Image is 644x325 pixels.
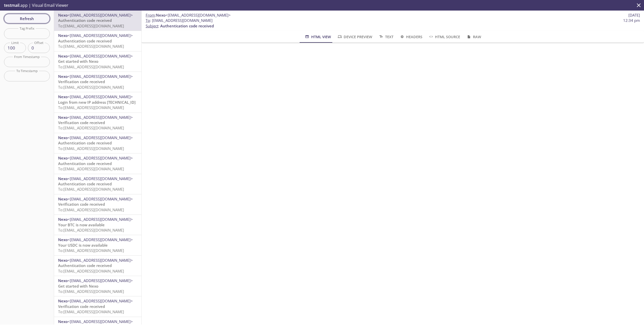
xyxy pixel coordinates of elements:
[68,33,133,38] span: <[EMAIL_ADDRESS][DOMAIN_NAME]>
[58,176,68,181] span: Nexo
[58,135,68,140] span: Nexo
[68,319,133,324] span: <[EMAIL_ADDRESS][DOMAIN_NAME]>
[58,228,124,233] span: To: [EMAIL_ADDRESS][DOMAIN_NAME]
[8,15,46,22] span: Refresh
[58,222,105,227] span: Your BTC is now available
[58,13,68,18] span: Nexo
[54,11,141,31] div: Nexo<[EMAIL_ADDRESS][DOMAIN_NAME]>Authentication code receivedTo:[EMAIL_ADDRESS][DOMAIN_NAME]
[58,53,68,59] span: Nexo
[304,34,331,40] span: HTML View
[58,23,124,28] span: To: [EMAIL_ADDRESS][DOMAIN_NAME]
[146,18,640,29] p: :
[68,53,133,59] span: <[EMAIL_ADDRESS][DOMAIN_NAME]>
[54,256,141,276] div: Nexo<[EMAIL_ADDRESS][DOMAIN_NAME]>Authentication code receivedTo:[EMAIL_ADDRESS][DOMAIN_NAME]
[58,268,124,274] span: To: [EMAIL_ADDRESS][DOMAIN_NAME]
[58,258,68,263] span: Nexo
[378,34,393,40] span: Text
[58,187,124,192] span: To: [EMAIL_ADDRESS][DOMAIN_NAME]
[58,146,124,151] span: To: [EMAIL_ADDRESS][DOMAIN_NAME]
[54,51,141,72] div: Nexo<[EMAIL_ADDRESS][DOMAIN_NAME]>Get started with NexoTo:[EMAIL_ADDRESS][DOMAIN_NAME]
[68,94,133,99] span: <[EMAIL_ADDRESS][DOMAIN_NAME]>
[166,13,231,18] span: <[EMAIL_ADDRESS][DOMAIN_NAME]>
[58,207,124,212] span: To: [EMAIL_ADDRESS][DOMAIN_NAME]
[58,79,105,84] span: Verification code received
[146,18,150,23] span: To
[58,85,124,90] span: To: [EMAIL_ADDRESS][DOMAIN_NAME]
[58,44,124,49] span: To: [EMAIL_ADDRESS][DOMAIN_NAME]
[146,18,213,23] span: : [EMAIL_ADDRESS][DOMAIN_NAME]
[68,74,133,79] span: <[EMAIL_ADDRESS][DOMAIN_NAME]>
[54,113,141,133] div: Nexo<[EMAIL_ADDRESS][DOMAIN_NAME]>Verification code receivedTo:[EMAIL_ADDRESS][DOMAIN_NAME]
[628,13,640,18] span: [DATE]
[58,161,112,166] span: Authentication code received
[58,298,68,303] span: Nexo
[54,276,141,296] div: Nexo<[EMAIL_ADDRESS][DOMAIN_NAME]>Get started with NexoTo:[EMAIL_ADDRESS][DOMAIN_NAME]
[58,237,68,242] span: Nexo
[58,217,68,222] span: Nexo
[58,289,124,294] span: To: [EMAIL_ADDRESS][DOMAIN_NAME]
[58,166,124,171] span: To: [EMAIL_ADDRESS][DOMAIN_NAME]
[58,64,124,69] span: To: [EMAIL_ADDRESS][DOMAIN_NAME]
[146,23,158,28] span: Subject
[58,18,112,23] span: Authentication code received
[54,174,141,194] div: Nexo<[EMAIL_ADDRESS][DOMAIN_NAME]>Authentication code receivedTo:[EMAIL_ADDRESS][DOMAIN_NAME]
[58,304,105,309] span: Verification code received
[68,135,133,140] span: <[EMAIL_ADDRESS][DOMAIN_NAME]>
[68,237,133,242] span: <[EMAIL_ADDRESS][DOMAIN_NAME]>
[58,100,136,105] span: Login from new IP address [TECHNICAL_ID]
[58,263,112,268] span: Authentication code received
[68,217,133,222] span: <[EMAIL_ADDRESS][DOMAIN_NAME]>
[54,215,141,235] div: Nexo<[EMAIL_ADDRESS][DOMAIN_NAME]>Your BTC is now availableTo:[EMAIL_ADDRESS][DOMAIN_NAME]
[58,120,105,125] span: Verification code received
[58,243,108,248] span: Your USDC is now available
[54,194,141,214] div: Nexo<[EMAIL_ADDRESS][DOMAIN_NAME]>Verification code receivedTo:[EMAIL_ADDRESS][DOMAIN_NAME]
[68,13,133,18] span: <[EMAIL_ADDRESS][DOMAIN_NAME]>
[54,235,141,255] div: Nexo<[EMAIL_ADDRESS][DOMAIN_NAME]>Your USDC is now availableTo:[EMAIL_ADDRESS][DOMAIN_NAME]
[58,115,68,120] span: Nexo
[54,133,141,153] div: Nexo<[EMAIL_ADDRESS][DOMAIN_NAME]>Authentication code receivedTo:[EMAIL_ADDRESS][DOMAIN_NAME]
[68,298,133,303] span: <[EMAIL_ADDRESS][DOMAIN_NAME]>
[68,176,133,181] span: <[EMAIL_ADDRESS][DOMAIN_NAME]>
[58,202,105,207] span: Verification code received
[58,59,98,64] span: Get started with Nexo
[58,309,124,314] span: To: [EMAIL_ADDRESS][DOMAIN_NAME]
[68,115,133,120] span: <[EMAIL_ADDRESS][DOMAIN_NAME]>
[58,319,68,324] span: Nexo
[58,38,112,43] span: Authentication code received
[156,13,166,18] span: Nexo
[4,14,50,23] button: Refresh
[68,278,133,283] span: <[EMAIL_ADDRESS][DOMAIN_NAME]>
[54,72,141,92] div: Nexo<[EMAIL_ADDRESS][DOMAIN_NAME]>Verification code receivedTo:[EMAIL_ADDRESS][DOMAIN_NAME]
[146,13,155,18] span: From
[58,278,68,283] span: Nexo
[58,94,68,99] span: Nexo
[4,3,19,8] span: testmail
[466,34,481,40] span: Raw
[54,31,141,51] div: Nexo<[EMAIL_ADDRESS][DOMAIN_NAME]>Authentication code receivedTo:[EMAIL_ADDRESS][DOMAIN_NAME]
[68,155,133,160] span: <[EMAIL_ADDRESS][DOMAIN_NAME]>
[428,34,460,40] span: HTML Source
[58,33,68,38] span: Nexo
[54,296,141,316] div: Nexo<[EMAIL_ADDRESS][DOMAIN_NAME]>Verification code receivedTo:[EMAIL_ADDRESS][DOMAIN_NAME]
[58,140,112,145] span: Authentication code received
[58,248,124,253] span: To: [EMAIL_ADDRESS][DOMAIN_NAME]
[58,74,68,79] span: Nexo
[54,92,141,112] div: Nexo<[EMAIL_ADDRESS][DOMAIN_NAME]>Login from new IP address [TECHNICAL_ID]To:[EMAIL_ADDRESS][DOMA...
[399,34,422,40] span: Headers
[58,155,68,160] span: Nexo
[54,153,141,174] div: Nexo<[EMAIL_ADDRESS][DOMAIN_NAME]>Authentication code receivedTo:[EMAIL_ADDRESS][DOMAIN_NAME]
[68,258,133,263] span: <[EMAIL_ADDRESS][DOMAIN_NAME]>
[58,125,124,130] span: To: [EMAIL_ADDRESS][DOMAIN_NAME]
[146,13,231,18] span: :
[58,196,68,201] span: Nexo
[337,34,372,40] span: Device Preview
[160,23,214,28] span: Authentication code received
[58,105,124,110] span: To: [EMAIL_ADDRESS][DOMAIN_NAME]
[68,196,133,201] span: <[EMAIL_ADDRESS][DOMAIN_NAME]>
[58,181,112,186] span: Authentication code received
[623,18,640,23] span: 12:34 pm
[58,284,98,289] span: Get started with Nexo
